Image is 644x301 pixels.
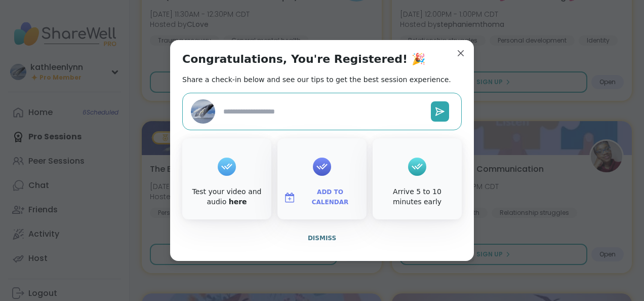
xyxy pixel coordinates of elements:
h1: Congratulations, You're Registered! 🎉 [182,52,425,66]
button: Dismiss [182,228,462,249]
span: Dismiss [308,235,336,242]
a: here [229,198,247,206]
img: kathleenlynn [191,99,215,124]
div: Arrive 5 to 10 minutes early [375,187,460,207]
div: Test your video and audio [184,187,269,207]
img: ShareWell Logomark [284,192,296,204]
h2: Share a check-in below and see our tips to get the best session experience. [182,74,451,85]
span: Add to Calendar [300,187,360,207]
button: Add to Calendar [279,187,365,208]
